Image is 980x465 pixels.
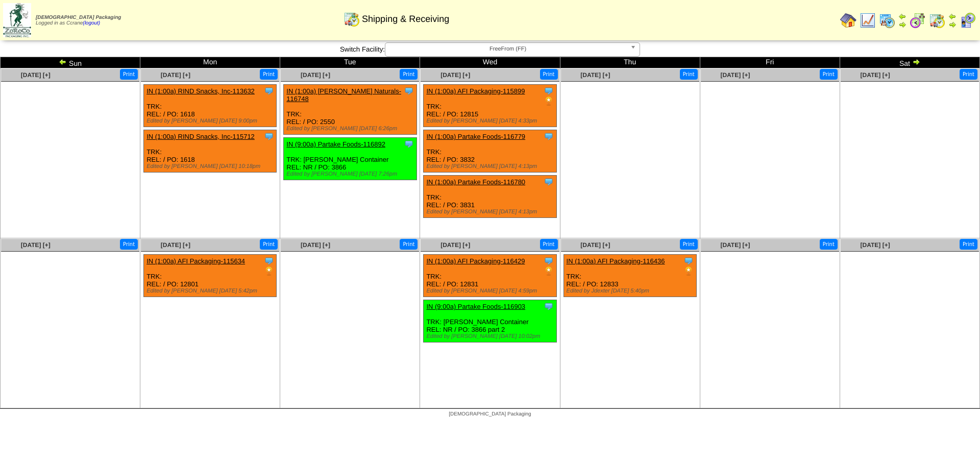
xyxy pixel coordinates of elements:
[948,20,957,29] img: arrowright.gif
[840,12,856,29] img: home.gif
[560,57,700,68] td: Thu
[544,301,554,311] img: Tooltip
[426,303,525,310] a: IN (9:00a) Partake Foods-116903
[161,241,190,249] a: [DATE] [+]
[424,176,556,218] div: TRK: REL: / PO: 3831
[389,43,626,55] span: FreeFrom (FF)
[426,333,556,339] div: Edited by [PERSON_NAME] [DATE] 10:02pm
[3,3,31,37] img: zoroco-logo-small.webp
[861,71,890,79] a: [DATE] [+]
[540,239,558,250] button: Print
[680,69,698,80] button: Print
[426,87,525,95] a: IN (1:00a) AFI Packaging-115899
[264,266,274,276] img: PO
[286,126,416,132] div: Edited by [PERSON_NAME] [DATE] 6:26pm
[144,85,277,127] div: TRK: REL: / PO: 1618
[404,139,414,149] img: Tooltip
[424,85,556,127] div: TRK: REL: / PO: 12815
[36,15,121,26] span: Logged in as Ccrane
[544,266,554,276] img: PO
[344,11,360,27] img: calendarinout.gif
[898,12,906,20] img: arrowleft.gif
[21,71,51,79] span: [DATE] [+]
[286,87,401,103] a: IN (1:00a) [PERSON_NAME] Naturals-116748
[879,12,895,29] img: calendarprod.gif
[286,171,416,177] div: Edited by [PERSON_NAME] [DATE] 7:26pm
[720,71,750,79] a: [DATE] [+]
[580,71,610,79] a: [DATE] [+]
[146,87,255,95] a: IN (1:00a) RIND Snacks, Inc-113632
[301,71,330,79] a: [DATE] [+]
[284,85,416,135] div: TRK: REL: / PO: 2550
[83,20,100,26] a: (logout)
[21,241,51,249] a: [DATE] [+]
[424,300,556,342] div: TRK: [PERSON_NAME] Container REL: NR / PO: 3866 part 2
[426,288,556,294] div: Edited by [PERSON_NAME] [DATE] 4:59pm
[400,239,418,250] button: Print
[960,12,976,29] img: calendarcustomer.gif
[146,288,276,294] div: Edited by [PERSON_NAME] [DATE] 5:42pm
[440,71,470,79] a: [DATE] [+]
[544,131,554,141] img: Tooltip
[540,69,558,80] button: Print
[563,255,696,297] div: TRK: REL: / PO: 12833
[260,69,278,80] button: Print
[146,118,276,124] div: Edited by [PERSON_NAME] [DATE] 9:00pm
[426,133,525,140] a: IN (1:00a) Partake Foods-116779
[683,256,694,266] img: Tooltip
[120,239,138,250] button: Print
[161,71,190,79] a: [DATE] [+]
[1,57,140,68] td: Sun
[140,57,280,68] td: Mon
[820,69,838,80] button: Print
[840,57,979,68] td: Sat
[424,255,556,297] div: TRK: REL: / PO: 12831
[264,86,274,96] img: Tooltip
[544,96,554,106] img: PO
[264,131,274,141] img: Tooltip
[146,163,276,169] div: Edited by [PERSON_NAME] [DATE] 10:18pm
[144,255,277,297] div: TRK: REL: / PO: 12801
[144,130,277,173] div: TRK: REL: / PO: 1618
[286,140,385,148] a: IN (9:00a) Partake Foods-116892
[544,256,554,266] img: Tooltip
[680,239,698,250] button: Print
[720,241,750,249] a: [DATE] [+]
[260,239,278,250] button: Print
[146,257,245,265] a: IN (1:00a) AFI Packaging-115634
[820,239,838,250] button: Print
[929,12,945,29] img: calendarinout.gif
[910,12,926,29] img: calendarblend.gif
[960,69,977,80] button: Print
[400,69,418,80] button: Print
[861,241,890,249] span: [DATE] [+]
[120,69,138,80] button: Print
[36,15,121,20] span: [DEMOGRAPHIC_DATA] Packaging
[426,163,556,169] div: Edited by [PERSON_NAME] [DATE] 4:13pm
[449,411,531,417] span: [DEMOGRAPHIC_DATA] Packaging
[301,241,330,249] a: [DATE] [+]
[544,86,554,96] img: Tooltip
[580,241,610,249] a: [DATE] [+]
[860,12,876,29] img: line_graph.gif
[426,209,556,215] div: Edited by [PERSON_NAME] [DATE] 4:13pm
[264,256,274,266] img: Tooltip
[440,241,470,249] a: [DATE] [+]
[424,130,556,173] div: TRK: REL: / PO: 3832
[700,57,840,68] td: Fri
[912,58,920,66] img: arrowright.gif
[426,257,525,265] a: IN (1:00a) AFI Packaging-116429
[960,239,977,250] button: Print
[948,12,957,20] img: arrowleft.gif
[280,57,420,68] td: Tue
